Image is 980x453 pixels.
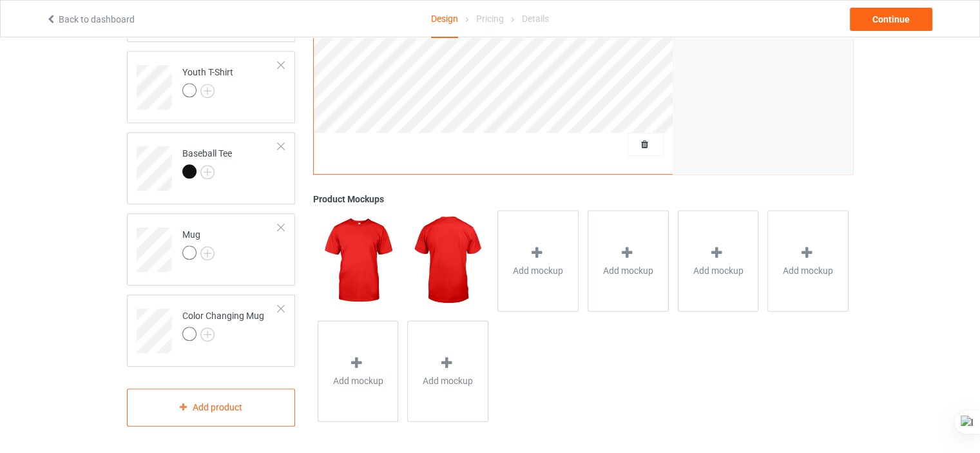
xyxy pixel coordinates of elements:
[407,211,488,311] img: regular.jpg
[182,66,233,97] div: Youth T-Shirt
[318,211,398,311] img: regular.jpg
[182,147,232,178] div: Baseball Tee
[200,246,215,260] img: svg+xml;base64,PD94bWwgdmVyc2lvbj0iMS4wIiBlbmNvZGluZz0iVVRGLTgiPz4KPHN2ZyB3aWR0aD0iMjJweCIgaGVpZ2...
[767,211,849,312] div: Add mockup
[407,321,488,422] div: Add mockup
[513,264,563,276] span: Add mockup
[127,294,295,367] div: Color Changing Mug
[127,51,295,123] div: Youth T-Shirt
[318,321,399,422] div: Add mockup
[182,309,264,340] div: Color Changing Mug
[127,389,295,427] div: Add product
[200,327,215,342] img: svg+xml;base64,PD94bWwgdmVyc2lvbj0iMS4wIiBlbmNvZGluZz0iVVRGLTgiPz4KPHN2ZyB3aWR0aD0iMjJweCIgaGVpZ2...
[588,211,669,312] div: Add mockup
[127,132,295,204] div: Baseball Tee
[423,374,473,387] span: Add mockup
[603,264,653,276] span: Add mockup
[46,14,135,24] a: Back to dashboard
[850,8,932,31] div: Continue
[127,213,295,285] div: Mug
[431,1,458,38] div: Design
[182,228,215,259] div: Mug
[522,1,549,37] div: Details
[476,1,504,37] div: Pricing
[313,193,853,206] div: Product Mockups
[200,84,215,98] img: svg+xml;base64,PD94bWwgdmVyc2lvbj0iMS4wIiBlbmNvZGluZz0iVVRGLTgiPz4KPHN2ZyB3aWR0aD0iMjJweCIgaGVpZ2...
[333,374,383,387] span: Add mockup
[200,165,215,179] img: svg+xml;base64,PD94bWwgdmVyc2lvbj0iMS4wIiBlbmNvZGluZz0iVVRGLTgiPz4KPHN2ZyB3aWR0aD0iMjJweCIgaGVpZ2...
[678,211,759,312] div: Add mockup
[783,264,833,276] span: Add mockup
[497,211,579,312] div: Add mockup
[693,264,743,276] span: Add mockup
